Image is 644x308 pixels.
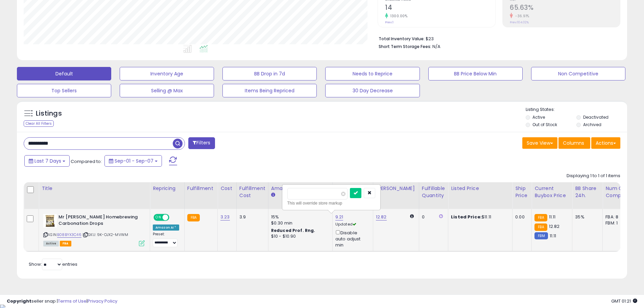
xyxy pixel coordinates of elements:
b: Reduced Prof. Rng. [271,228,315,233]
h5: Listings [36,109,62,118]
button: Default [17,67,111,80]
div: $11.11 [451,214,507,220]
b: Mr [PERSON_NAME] Homebrewing Carbonation Drops [58,214,141,228]
small: -36.91% [513,14,529,19]
div: Current Buybox Price [534,185,569,199]
b: Total Inventory Value: [379,36,425,42]
div: 0.00 [515,214,526,220]
button: Filters [188,137,215,149]
div: FBA: 8 [605,214,628,220]
div: [PERSON_NAME] [376,185,416,192]
div: Repricing [153,185,182,192]
small: FBA [534,223,547,231]
button: Last 7 Days [24,155,70,167]
div: Displaying 1 to 1 of 1 items [567,173,620,179]
div: Clear All Filters [24,120,54,127]
div: 3.9 [239,214,263,220]
a: 9.21 [335,214,343,220]
div: This will override store markup [287,200,375,207]
b: Listed Price: [451,214,482,220]
button: 30 Day Decrease [325,84,420,97]
small: FBA [187,214,200,221]
small: FBA [534,214,547,221]
li: $23 [379,34,615,42]
span: 12.82 [549,223,560,230]
span: | SKU: 9K-OJX2-MVWM [82,232,128,237]
button: Actions [591,137,620,149]
div: Fulfillable Quantity [422,185,445,199]
a: 12.82 [376,214,387,220]
h2: 65.63% [510,4,620,13]
label: Out of Stock [532,122,557,127]
span: OFF [168,215,179,220]
button: Non Competitive [531,67,625,80]
span: Compared to: [71,158,102,165]
div: $0.30 min [271,220,327,226]
span: Show: entries [29,261,77,267]
span: N/A [432,43,440,50]
button: Inventory Age [120,67,214,80]
a: 3.23 [220,214,230,220]
div: Ship Price [515,185,529,199]
h2: 14 [385,4,495,13]
img: 41eLyFZB6OL._SL40_.jpg [43,214,57,228]
span: Sep-01 - Sep-07 [115,158,153,164]
div: Fulfillment Cost [239,185,265,199]
span: 2025-09-15 01:21 GMT [611,298,637,304]
label: Archived [583,122,601,127]
div: Num of Comp. [605,185,630,199]
span: ON [154,215,163,220]
a: B08BYX3C46 [57,232,81,238]
button: Needs to Reprice [325,67,420,80]
div: Cost [220,185,234,192]
div: Title [42,185,147,192]
small: Prev: 1 [385,20,393,24]
div: Listed Price [451,185,509,192]
div: Fulfillment [187,185,215,192]
div: 0 [422,214,443,220]
div: BB Share 24h. [575,185,600,199]
b: Short Term Storage Fees: [379,44,431,49]
div: Disable auto adjust min [335,229,368,248]
button: BB Drop in 7d [222,67,317,80]
div: 15% [271,214,327,220]
small: 1300.00% [388,14,407,19]
button: Selling @ Max [120,84,214,97]
span: All listings currently available for purchase on Amazon [43,241,59,246]
p: Listing States: [526,106,627,113]
a: Terms of Use [58,298,87,304]
label: Deactivated [583,114,609,120]
span: 11.11 [550,233,556,239]
div: $10 - $10.90 [271,234,327,239]
button: Save View [522,137,557,149]
span: FBA [60,241,71,246]
div: FBM: 1 [605,220,628,226]
button: BB Price Below Min [428,67,523,80]
button: Columns [558,137,590,149]
span: 11.11 [549,214,556,220]
small: Amazon Fees. [271,192,275,198]
div: Preset: [153,232,179,247]
span: Updated [335,221,356,227]
button: Sep-01 - Sep-07 [104,155,162,167]
div: ASIN: [43,214,145,245]
div: seller snap | | [7,298,117,305]
span: Columns [563,140,584,146]
button: Items Being Repriced [222,84,317,97]
small: FBM [534,232,548,239]
div: 35% [575,214,597,220]
small: Prev: 104.02% [510,20,529,24]
label: Active [532,114,545,120]
a: Privacy Policy [88,298,117,304]
div: Amazon AI * [153,224,179,231]
div: Amazon Fees [271,185,330,192]
span: Last 7 Days [34,158,61,164]
strong: Copyright [7,298,31,304]
button: Top Sellers [17,84,111,97]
